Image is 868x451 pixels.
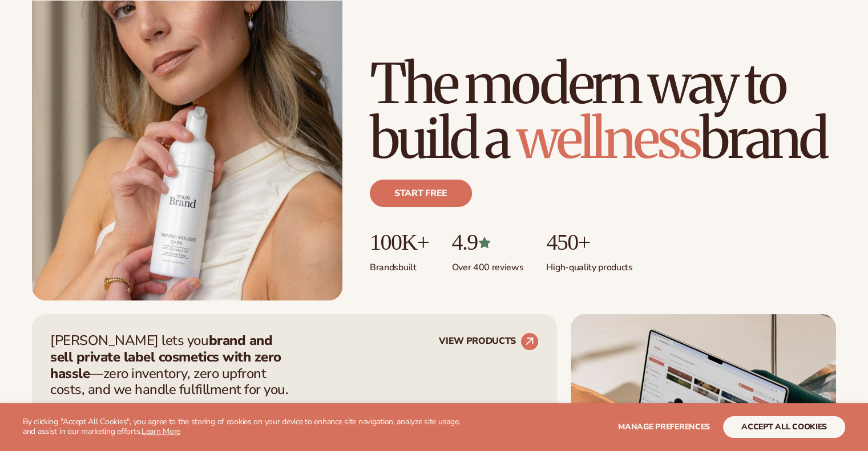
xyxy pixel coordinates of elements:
p: 4.9 [451,230,523,255]
strong: brand and sell private label cosmetics with zero hassle [50,331,281,383]
a: VIEW PRODUCTS [439,332,539,351]
p: 450+ [546,230,632,255]
p: 100K+ [370,230,429,255]
button: accept all cookies [723,416,845,438]
p: [PERSON_NAME] lets you —zero inventory, zero upfront costs, and we handle fulfillment for you. [50,332,296,398]
p: Over 400 reviews [451,255,523,274]
span: Manage preferences [618,421,710,432]
span: wellness [516,104,700,173]
button: Manage preferences [618,416,710,438]
p: Brands built [370,255,429,274]
a: Learn More [142,426,180,437]
p: High-quality products [546,255,632,274]
a: Start free [370,180,472,207]
p: By clicking "Accept All Cookies", you agree to the storing of cookies on your device to enhance s... [23,417,473,437]
h1: The modern way to build a brand [370,56,836,166]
